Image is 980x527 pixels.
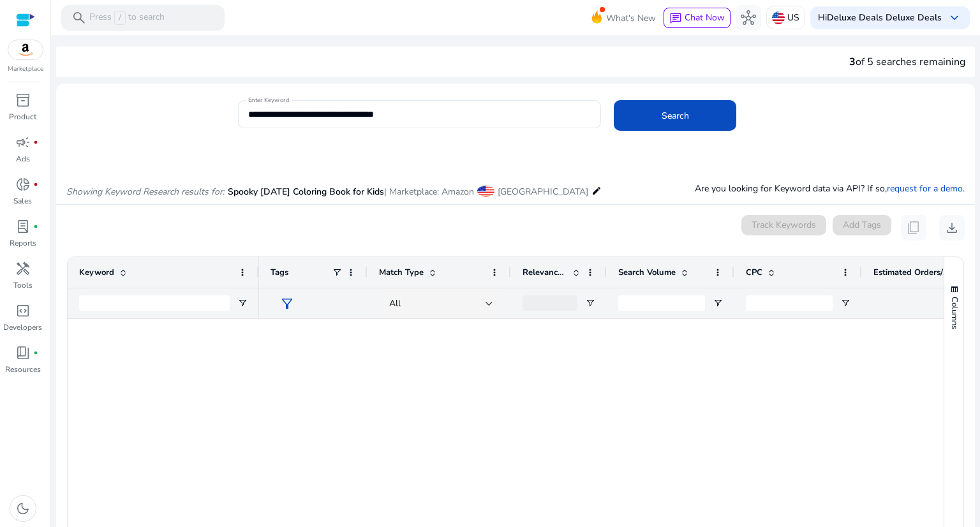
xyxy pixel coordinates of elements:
input: CPC Filter Input [746,295,833,311]
button: hub [736,5,761,31]
button: chatChat Now [664,8,731,28]
span: fiber_manual_record [33,182,38,187]
p: Hi [818,13,942,22]
p: Sales [13,195,32,207]
span: | Marketplace: Amazon [384,186,474,198]
p: Resources [5,364,41,375]
span: Chat Now [685,11,725,24]
span: donut_small [15,177,31,192]
button: Open Filter Menu [840,298,850,308]
p: Developers [3,322,42,333]
span: fiber_manual_record [33,350,38,355]
span: campaign [15,135,31,150]
a: request for a demo [887,182,963,195]
span: handyman [15,261,31,276]
span: fiber_manual_record [33,140,38,145]
span: Keyword [79,267,114,278]
p: Ads [16,153,30,165]
b: Deluxe Deals Deluxe Deals [827,11,942,24]
span: keyboard_arrow_down [947,10,962,26]
span: search [71,10,87,26]
span: Tags [271,267,288,278]
mat-label: Enter Keyword [248,96,289,105]
p: Press to search [89,11,165,25]
div: of 5 searches remaining [849,54,965,70]
p: Reports [10,237,36,249]
button: Open Filter Menu [585,298,595,308]
span: hub [741,10,756,26]
mat-icon: edit [591,183,602,198]
span: CPC [746,267,762,278]
span: Relevance Score [523,267,567,278]
span: filter_alt [279,296,295,311]
span: What's New [606,7,656,29]
span: download [944,220,960,235]
button: download [939,215,965,241]
span: Search Volume [618,267,676,278]
span: inventory_2 [15,93,31,108]
img: us.svg [772,11,785,24]
button: Search [614,100,736,131]
span: dark_mode [15,501,31,516]
p: US [787,6,799,29]
p: Tools [13,279,33,291]
span: chat [669,12,682,25]
p: Are you looking for Keyword data via API? If so, . [695,182,965,195]
span: Match Type [379,267,424,278]
span: Columns [949,297,960,329]
span: [GEOGRAPHIC_DATA] [498,186,588,198]
span: All [389,297,401,309]
span: lab_profile [15,219,31,234]
i: Showing Keyword Research results for: [66,186,225,198]
span: code_blocks [15,303,31,318]
img: amazon.svg [8,40,43,59]
span: Estimated Orders/Month [873,267,950,278]
span: Spooky [DATE] Coloring Book for Kids [228,186,384,198]
button: Open Filter Menu [713,298,723,308]
span: 3 [849,55,856,69]
p: Product [9,111,36,122]
button: Open Filter Menu [237,298,248,308]
p: Marketplace [8,64,43,74]
span: fiber_manual_record [33,224,38,229]
input: Search Volume Filter Input [618,295,705,311]
input: Keyword Filter Input [79,295,230,311]
span: / [114,11,126,25]
span: book_4 [15,345,31,360]
span: Search [662,109,689,122]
